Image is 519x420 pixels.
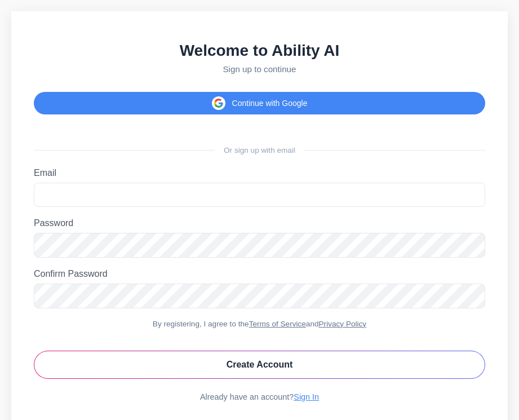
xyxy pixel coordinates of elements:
[34,168,485,178] label: Email
[34,269,485,279] label: Confirm Password
[34,351,485,379] button: Create Account
[34,146,485,154] div: Or sign up with email
[34,392,485,401] div: Already have an account?
[294,392,319,401] a: Sign In
[34,42,485,60] h2: Welcome to Ability AI
[34,218,485,228] label: Password
[319,320,367,328] a: Privacy Policy
[34,64,485,74] p: Sign up to continue
[34,92,485,114] button: Continue with Google
[34,320,485,328] div: By registering, I agree to the and
[249,320,306,328] a: Terms of Service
